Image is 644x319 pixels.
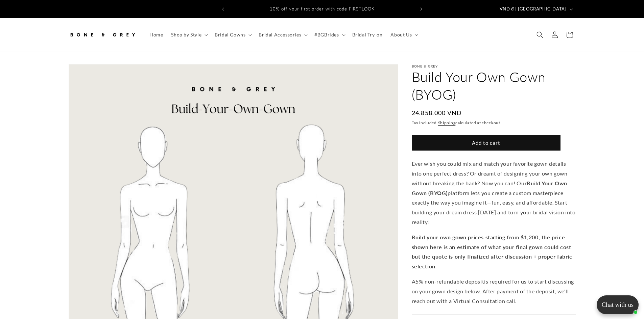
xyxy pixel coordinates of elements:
summary: #BGBrides [310,28,348,42]
strong: Build Your Own Gown (BYOG) [412,180,567,196]
p: . [412,233,576,271]
p: Bone & Grey [412,64,576,68]
span: #BGBrides [314,32,339,38]
p: Chat with us [597,301,639,309]
a: Shipping [438,120,456,125]
summary: Bridal Accessories [255,28,310,42]
span: About Us [390,32,412,38]
span: Shop by Style [171,32,201,38]
span: Bridal Try-on [352,32,383,38]
button: Previous announcement [216,3,231,16]
summary: Search [532,27,547,42]
span: Home [149,32,163,38]
a: Home [145,28,167,42]
span: 10% off your first order with code FIRSTLOOK [270,6,375,11]
button: Add to cart [412,135,560,151]
span: Bridal Gowns [215,32,245,38]
summary: Shop by Style [167,28,211,42]
span: 24.858.000 VND [412,108,462,117]
button: Next announcement [414,3,429,16]
div: Tax included. calculated at checkout. [412,119,576,126]
a: Bone and Grey Bridal [66,25,139,45]
p: A is required for us to start discussing on your gown design below. After payment of the deposit,... [412,277,576,306]
span: VND ₫ | [GEOGRAPHIC_DATA] [500,6,567,12]
a: Bridal Try-on [348,28,387,42]
span: Bridal Accessories [259,32,301,38]
img: Bone and Grey Bridal [69,27,136,42]
p: Ever wish you could mix and match your favorite gown details into one perfect dress? Or dreamt of... [412,159,576,227]
summary: Bridal Gowns [211,28,255,42]
button: VND ₫ | [GEOGRAPHIC_DATA] [496,3,576,16]
span: 5% non-refundable deposit [415,278,484,285]
h1: Build Your Own Gown (BYOG) [412,68,576,103]
button: Open chatbox [597,295,639,314]
summary: About Us [386,28,421,42]
strong: Build your own gown prices starting from $1,200, the price shown here is an estimate of what your... [412,234,572,269]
